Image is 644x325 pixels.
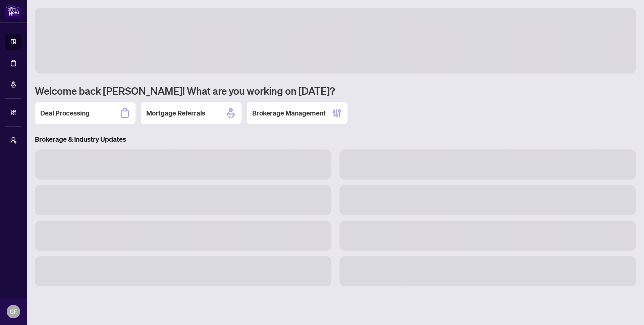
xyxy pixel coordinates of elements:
[10,307,17,316] span: CF
[146,108,205,118] h2: Mortgage Referrals
[40,108,90,118] h2: Deal Processing
[10,137,17,144] span: user-switch
[5,5,21,17] img: logo
[35,84,636,97] h1: Welcome back [PERSON_NAME]! What are you working on [DATE]?
[252,108,326,118] h2: Brokerage Management
[35,135,636,144] h3: Brokerage & Industry Updates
